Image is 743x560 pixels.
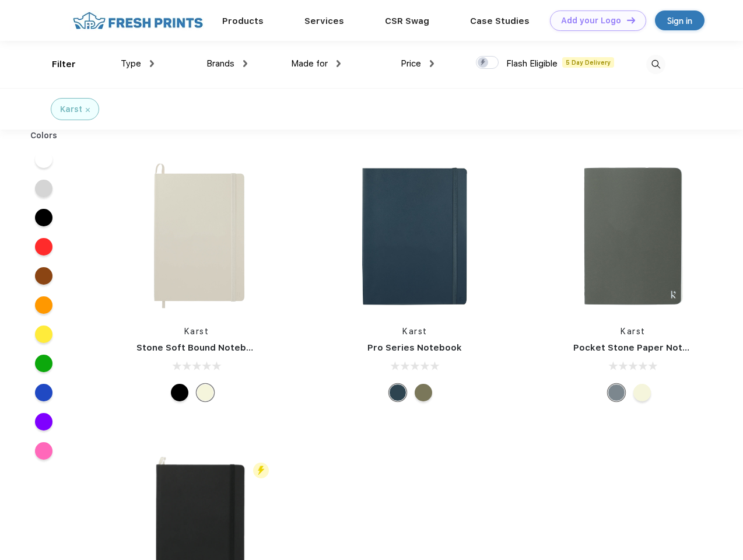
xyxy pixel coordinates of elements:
div: Black [171,384,188,401]
a: Products [222,16,264,26]
img: desktop_search.svg [646,55,665,74]
a: Karst [184,327,209,336]
div: Filter [52,58,76,71]
div: Gray [608,384,625,401]
div: Beige [633,384,651,401]
img: flash_active_toggle.svg [253,463,269,478]
div: Beige [197,384,214,401]
div: Navy [389,384,406,401]
div: Sign in [667,14,692,27]
a: Karst [621,327,646,336]
span: 5 Day Delivery [562,57,614,68]
div: Olive [415,384,432,401]
span: Made for [291,58,328,69]
span: Price [401,58,421,69]
span: Brands [206,58,234,69]
img: func=resize&h=266 [556,159,711,314]
img: DT [627,17,635,23]
div: Add your Logo [561,16,621,26]
img: dropdown.png [337,60,341,67]
span: Type [121,58,141,69]
img: dropdown.png [430,60,434,67]
a: CSR Swag [385,16,429,26]
img: dropdown.png [150,60,154,67]
span: Flash Eligible [506,58,558,69]
a: Services [304,16,344,26]
img: filter_cancel.svg [86,108,90,112]
img: func=resize&h=266 [119,159,274,314]
a: Pro Series Notebook [367,342,462,353]
img: dropdown.png [243,60,247,67]
img: fo%20logo%202.webp [69,10,206,31]
a: Karst [402,327,427,336]
a: Sign in [655,10,705,30]
div: Colors [22,129,66,142]
div: Karst [60,103,82,116]
img: func=resize&h=266 [337,159,492,314]
a: Stone Soft Bound Notebook [136,342,263,353]
a: Pocket Stone Paper Notebook [573,342,711,353]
